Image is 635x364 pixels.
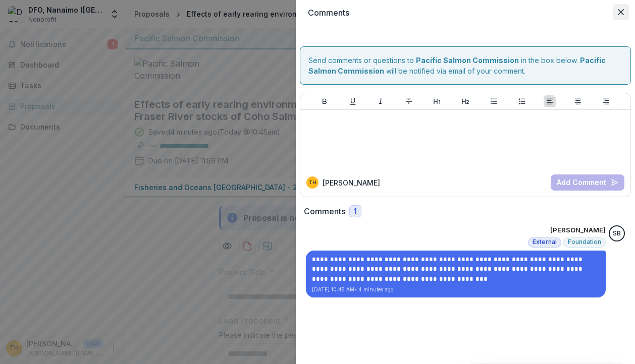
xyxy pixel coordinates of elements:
button: Heading 2 [459,95,471,107]
button: Underline [347,95,359,107]
p: [PERSON_NAME] [550,225,606,235]
span: External [533,238,557,246]
button: Close [613,4,629,20]
button: Align Right [600,95,612,107]
div: Timothy Healy [309,180,316,185]
span: 1 [354,207,357,216]
button: Align Left [544,95,556,107]
button: Align Center [572,95,584,107]
button: Bold [319,95,331,107]
button: Add Comment [551,174,624,191]
button: Heading 1 [431,95,443,107]
button: Ordered List [516,95,528,107]
h2: Comments [308,8,623,18]
div: Sascha Bendt [613,230,621,237]
button: Strike [403,95,415,107]
strong: Pacific Salmon Commission [416,56,519,65]
span: Foundation [568,238,601,246]
p: [DATE] 10:45 AM • 4 minutes ago [312,286,600,293]
h2: Comments [304,207,345,216]
p: [PERSON_NAME] [323,177,380,188]
button: Bullet List [488,95,500,107]
button: Italicize [375,95,387,107]
div: Send comments or questions to in the box below. will be notified via email of your comment. [300,46,631,85]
